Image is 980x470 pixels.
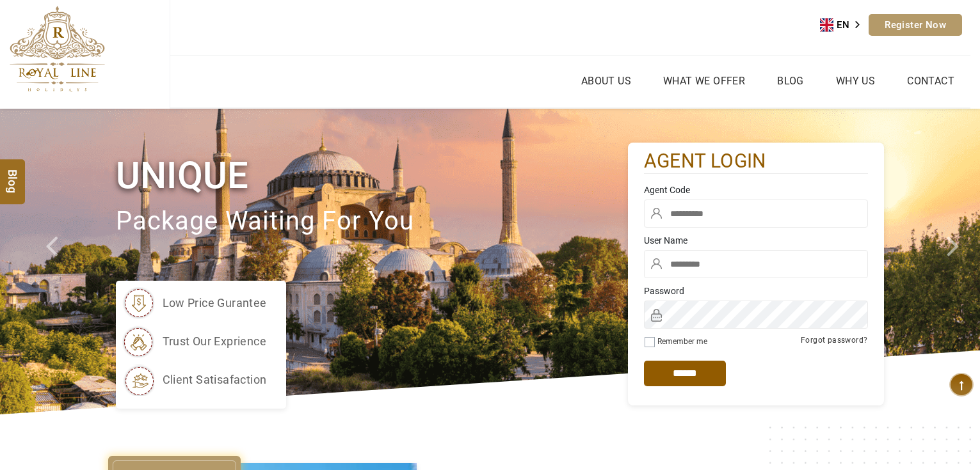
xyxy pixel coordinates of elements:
[657,337,707,346] label: Remember me
[931,109,980,414] a: Check next image
[644,285,868,297] label: Password
[820,15,869,35] a: EN
[833,72,878,90] a: Why Us
[4,169,21,180] span: Blog
[10,6,105,92] img: The Royal Line Holidays
[578,72,634,90] a: About Us
[122,325,267,357] li: trust our exprience
[644,184,868,196] label: Agent Code
[820,15,869,35] div: Language
[820,15,869,35] aside: Language selected: English
[29,109,79,414] a: Check next prev
[904,72,958,90] a: Contact
[869,14,962,36] a: Register Now
[774,72,807,90] a: Blog
[116,200,628,243] p: package waiting for you
[116,152,628,200] h1: Unique
[660,72,748,90] a: What we Offer
[644,234,868,247] label: User Name
[122,364,267,396] li: client satisafaction
[801,336,867,345] a: Forgot password?
[644,149,868,174] h2: agent login
[122,287,267,319] li: low price gurantee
